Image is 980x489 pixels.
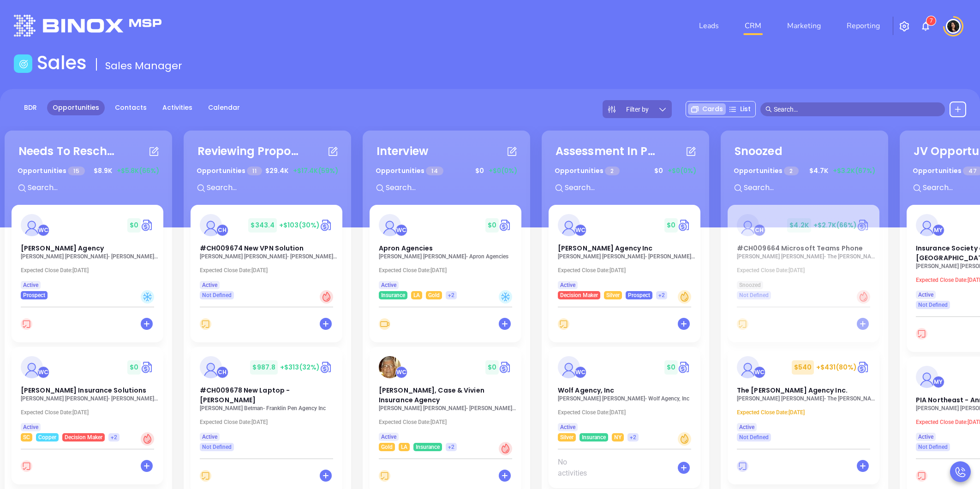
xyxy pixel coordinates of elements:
a: Quote [857,360,870,374]
div: profileCarla Humber$343.4+$103(30%)Circle dollar#CH009674 New VPN Solution[PERSON_NAME] [PERSON_N... [191,205,344,347]
span: Lowry-Dunham, Case & Vivien Insurance Agency [379,386,484,405]
div: Hot [857,290,870,304]
span: search [765,106,772,113]
p: Expected Close Date: [DATE] [379,419,517,425]
div: Hot [499,442,512,455]
p: Wayne Vitale - Vitale Agency [21,253,159,260]
img: #CH009674 New VPN Solution [200,214,222,236]
a: profileCarla Humber$4.2K+$2.7K(66%)Circle dollar#CH009664 Microsoft Teams Phone[PERSON_NAME] [PER... [728,205,879,299]
img: user [946,19,961,34]
img: Davenport Insurance Solutions [21,356,43,378]
span: Not Defined [918,442,948,452]
p: Opportunities [18,162,85,179]
div: profileWalter Contreras$0Circle dollar[PERSON_NAME] Agency Inc[PERSON_NAME] [PERSON_NAME]- [PERSO... [549,205,702,347]
span: Insurance [582,432,606,442]
span: $ 0 [664,218,678,233]
div: Carla Humber [216,224,228,236]
a: Quote [320,360,333,374]
span: $ 343.4 [248,218,277,233]
input: Search... [27,182,165,194]
span: +2 [448,442,454,452]
span: The Willis E. Kilborne Agency Inc. [737,386,848,395]
span: #CH009678 New Laptop - Robert Betman [200,386,290,405]
span: Decision Maker [560,290,598,300]
h1: Sales [37,52,87,74]
a: profileWalter Contreras$0Circle dollar[PERSON_NAME], Case & Vivien Insurance Agency[PERSON_NAME] ... [370,347,521,451]
span: $ 987.8 [250,360,278,375]
a: Opportunities [47,100,105,115]
span: Not Defined [739,432,769,442]
span: 15 [68,167,84,175]
p: Jim Bacino - Lowry-Dunham, Case & Vivien Insurance Agency [379,405,517,411]
div: Hot [320,290,333,304]
div: Walter Contreras [395,366,407,378]
img: Quote [499,360,512,374]
img: Vitale Agency [21,214,43,236]
span: Cards [702,104,723,114]
span: $ 0 [485,360,499,375]
span: $ 0 [127,218,141,233]
p: Opportunities [734,162,799,179]
div: Walter Contreras [37,224,49,236]
span: Sales Manager [105,59,182,73]
img: Quote [141,360,154,374]
span: $ 0 [127,360,141,375]
p: Mel Leveque - Apron Agencies [379,253,517,260]
p: Expected Close Date: [DATE] [558,267,696,274]
span: 2 [605,167,619,175]
span: $ 540 [792,360,814,375]
span: $ 0 [664,360,678,375]
div: profileWalter Contreras$0Circle dollarApron Agencies[PERSON_NAME] [PERSON_NAME]- Apron AgenciesEx... [370,205,523,347]
img: Quote [678,360,691,374]
div: Walter Contreras [37,366,49,378]
span: Active [381,280,396,290]
a: profileWalter Contreras$540+$431(80%)Circle dollarThe [PERSON_NAME] Agency Inc.[PERSON_NAME] [PER... [728,347,879,441]
img: The Willis E. Kilborne Agency Inc. [737,356,759,378]
span: +$103 (30%) [279,221,320,230]
span: Insurance [416,442,440,452]
p: Expected Close Date: [DATE] [379,267,517,274]
div: Megan Youmans [932,224,944,236]
span: Active [202,280,217,290]
input: Search... [743,182,881,194]
span: $ 0 [652,164,665,178]
div: SnoozedOpportunities 2$4.7K+$3.2K(67%) [728,137,881,205]
span: LA [401,442,407,452]
p: Expected Close Date: [DATE] [200,419,338,425]
img: #CH009678 New Laptop - Robert Betman [200,356,222,378]
p: Connie Caputo - Wolf Agency, Inc [558,395,696,402]
div: Needs To RescheduleOpportunities 15$8.9K+$5.8K(66%) [12,137,165,205]
p: Robert Betman - Franklin Pen Agency Inc [200,405,338,411]
p: Expected Close Date: [DATE] [21,409,159,416]
a: Quote [141,218,154,232]
div: profileWalter Contreras$0Circle dollar[PERSON_NAME] Insurance Solutions[PERSON_NAME] [PERSON_NAME... [12,347,165,489]
a: Activities [157,100,198,115]
div: Warm [678,432,691,446]
span: Active [560,280,575,290]
span: Silver [560,432,574,442]
span: Decision Maker [65,432,102,442]
div: InterviewOpportunities 14$0+$0(0%) [370,137,523,205]
sup: 7 [926,16,936,25]
span: $ 29.4K [263,164,291,178]
a: profileWalter Contreras$0Circle dollarWolf Agency, Inc[PERSON_NAME] [PERSON_NAME]- Wolf Agency, I... [549,347,700,441]
div: Walter Contreras [753,366,765,378]
img: iconNotification [920,21,931,32]
p: Philip Davenport - Davenport Insurance Solutions [21,395,159,402]
p: Expected Close Date: [DATE] [21,267,159,274]
span: Gold [381,442,393,452]
img: iconSetting [899,21,910,32]
span: +$0 (0%) [489,166,517,176]
img: Quote [678,218,691,232]
p: Expected Close Date: [DATE] [558,409,696,416]
span: #CH009664 Microsoft Teams Phone [737,244,863,253]
div: profileWalter Contreras$0Circle dollar[PERSON_NAME] Agency[PERSON_NAME] [PERSON_NAME]- [PERSON_NA... [12,205,165,347]
span: Not Defined [918,300,948,310]
a: profileCarla Humber$987.8+$313(32%)Circle dollar#CH009678 New Laptop - [PERSON_NAME][PERSON_NAME]... [191,347,342,451]
a: Marketing [783,17,825,35]
span: List [740,104,751,114]
span: Active [23,280,38,290]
